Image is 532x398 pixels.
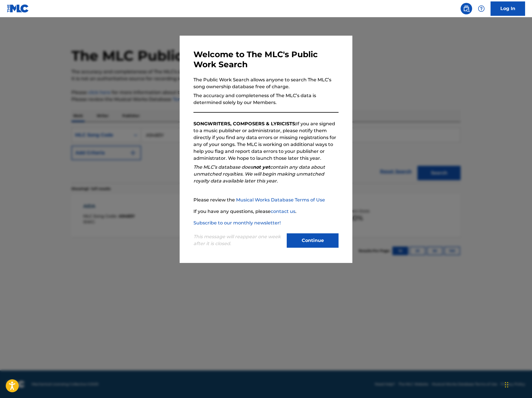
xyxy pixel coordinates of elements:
p: The accuracy and completeness of The MLC’s data is determined solely by our Members. [193,92,339,106]
p: The Public Work Search allows anyone to search The MLC’s song ownership database free of charge. [193,76,339,90]
a: Subscribe to our monthly newsletter! [193,220,281,226]
img: MLC Logo [7,4,29,13]
div: Help [476,3,487,14]
div: Drag [505,376,508,393]
p: Please review the [193,197,339,203]
strong: not yet [253,164,270,170]
em: The MLC’s database does contain any data about unmatched royalties. We will begin making unmatche... [193,164,325,184]
p: If you have any questions, please . [193,208,339,215]
a: Log In [491,1,525,16]
a: Musical Works Database Terms of Use [236,197,325,203]
img: help [478,5,485,12]
p: This message will reappear one week after it is closed. [193,233,283,247]
a: contact us [271,209,295,214]
p: If you are signed to a music publisher or administrator, please notify them directly if you find ... [193,120,339,162]
strong: SONGWRITERS, COMPOSERS & LYRICISTS: [193,121,296,126]
h3: Welcome to The MLC's Public Work Search [193,49,339,70]
a: Public Search [461,3,472,14]
iframe: Chat Widget [503,370,532,398]
img: search [463,5,470,12]
button: Continue [287,233,339,248]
